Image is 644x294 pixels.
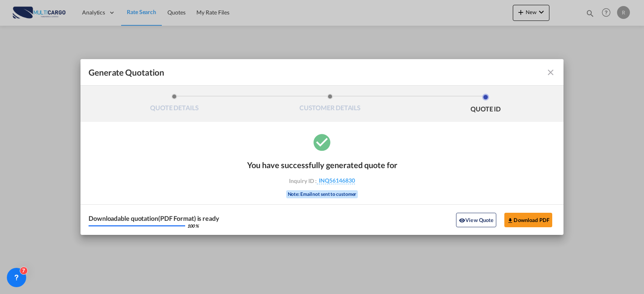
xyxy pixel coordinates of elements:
[312,132,332,152] md-icon: icon-checkbox-marked-circle
[507,217,514,224] md-icon: icon-download
[89,215,219,222] div: Downloadable quotation(PDF Format) is ready
[187,224,199,228] div: 100 %
[459,217,465,224] md-icon: icon-eye
[247,160,397,170] div: You have successfully generated quote for
[97,94,252,115] li: QUOTE DETAILS
[286,190,358,198] div: Note: Email not sent to customer
[275,177,369,184] div: Inquiry ID :
[504,213,552,227] button: Download PDF
[546,68,555,77] md-icon: icon-close fg-AAA8AD cursor m-0
[408,94,563,115] li: QUOTE ID
[89,67,164,78] span: Generate Quotation
[456,213,496,227] button: icon-eyeView Quote
[80,59,563,235] md-dialog: Generate QuotationQUOTE ...
[317,177,355,184] span: INQ56146830
[252,94,408,115] li: CUSTOMER DETAILS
